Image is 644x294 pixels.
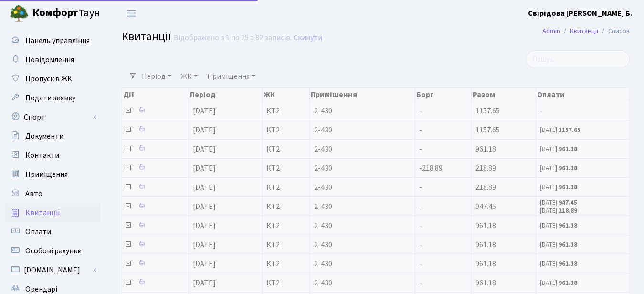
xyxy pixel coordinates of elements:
span: Особові рахунки [25,246,82,256]
small: [DATE]: [540,183,577,192]
span: Повідомлення [25,54,74,65]
span: КТ2 [266,184,306,191]
span: Пропуск в ЖК [25,74,72,84]
a: ЖК [177,68,201,85]
th: Приміщення [310,88,415,101]
a: Повідомлення [5,50,100,69]
span: [DATE] [193,182,216,193]
span: 2-430 [314,126,411,134]
span: КТ2 [266,279,306,287]
span: КТ2 [266,222,306,229]
small: [DATE]: [540,207,577,215]
div: Відображено з 1 по 25 з 82 записів. [174,33,292,43]
th: Оплати [536,88,630,101]
span: [DATE] [193,259,216,269]
span: Квитанції [122,28,171,45]
a: Авто [5,184,100,203]
span: Приміщення [25,169,68,180]
button: Переключити навігацію [119,5,143,21]
th: Разом [472,88,536,101]
span: [DATE] [193,240,216,250]
span: КТ2 [266,126,306,134]
small: [DATE]: [540,145,577,153]
span: 2-430 [314,184,411,191]
b: Свірідова [PERSON_NAME] Б. [528,8,633,19]
b: 961.18 [559,183,577,192]
span: 2-430 [314,107,411,115]
span: 218.89 [475,182,496,193]
span: Авто [25,188,42,199]
span: 2-430 [314,222,411,229]
span: 2-430 [314,241,411,249]
b: 961.18 [559,240,577,249]
span: КТ2 [266,203,306,210]
span: -218.89 [419,163,443,174]
b: 218.89 [559,207,577,215]
span: Оплати [25,227,51,237]
span: - [419,278,422,288]
a: Квитанції [570,26,598,36]
b: 961.18 [559,221,577,230]
span: 2-430 [314,260,411,268]
img: logo.png [10,4,29,23]
span: - [419,240,422,250]
b: 947.45 [559,198,577,207]
a: Скинути [294,33,322,43]
span: 961.18 [475,144,496,154]
small: [DATE]: [540,240,577,249]
a: Подати заявку [5,88,100,108]
small: [DATE]: [540,260,577,268]
th: Дії [122,88,189,101]
span: 2-430 [314,203,411,210]
th: Період [189,88,263,101]
span: - [419,144,422,154]
span: - [419,201,422,212]
a: Пропуск в ЖК [5,69,100,88]
b: 961.18 [559,260,577,268]
span: 2-430 [314,279,411,287]
a: Спорт [5,108,100,127]
a: Документи [5,127,100,146]
span: - [540,107,625,115]
span: 961.18 [475,278,496,288]
span: 961.18 [475,240,496,250]
span: Контакти [25,150,59,161]
span: КТ2 [266,241,306,249]
span: 1157.65 [475,125,500,135]
b: Комфорт [32,5,78,21]
span: КТ2 [266,107,306,115]
small: [DATE]: [540,198,577,207]
small: [DATE]: [540,126,581,134]
span: [DATE] [193,106,216,116]
span: 2-430 [314,164,411,172]
span: 961.18 [475,220,496,231]
span: [DATE] [193,278,216,288]
th: ЖК [263,88,310,101]
span: [DATE] [193,144,216,154]
a: Особові рахунки [5,241,100,261]
small: [DATE]: [540,279,577,287]
span: 218.89 [475,163,496,174]
span: 961.18 [475,259,496,269]
span: - [419,106,422,116]
li: Список [598,26,630,36]
small: [DATE]: [540,164,577,173]
a: Admin [542,26,560,36]
a: Контакти [5,146,100,165]
a: Приміщення [5,165,100,184]
b: 961.18 [559,164,577,173]
b: 1157.65 [559,126,581,134]
span: [DATE] [193,125,216,135]
span: - [419,182,422,193]
span: [DATE] [193,201,216,212]
span: Таун [32,5,100,22]
span: - [419,220,422,231]
span: КТ2 [266,145,306,153]
span: [DATE] [193,220,216,231]
th: Борг [415,88,472,101]
a: Період [138,68,175,85]
a: Панель управління [5,31,100,50]
span: КТ2 [266,260,306,268]
a: Квитанції [5,203,100,222]
nav: breadcrumb [528,21,644,41]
